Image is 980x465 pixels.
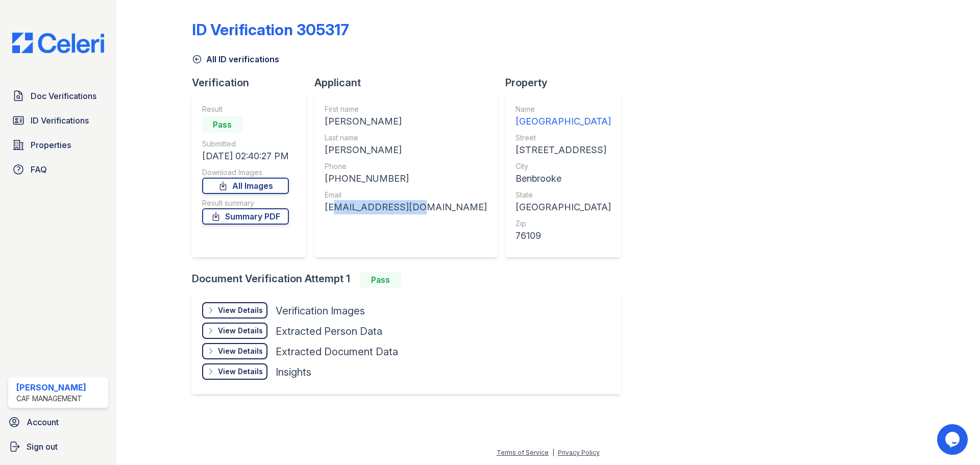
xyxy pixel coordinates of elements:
[202,167,289,178] div: Download Images
[516,114,611,129] div: [GEOGRAPHIC_DATA]
[202,116,243,133] div: Pass
[325,114,487,129] div: [PERSON_NAME]
[31,139,71,151] span: Properties
[27,440,58,453] span: Sign out
[8,110,108,131] a: ID Verifications
[202,139,289,149] div: Submitted
[16,381,86,394] div: [PERSON_NAME]
[516,229,611,243] div: 76109
[516,172,611,186] div: Benbrooke
[31,114,89,127] span: ID Verifications
[516,143,611,157] div: [STREET_ADDRESS]
[497,449,549,456] a: Terms of Service
[8,135,108,155] a: Properties
[192,76,314,90] div: Verification
[325,190,487,200] div: Email
[4,33,112,53] img: CE_Logo_Blue-a8612792a0a2168367f1c8372b55b34899dd931a85d93a1a3d3e32e68fde9ad4.png
[325,104,487,114] div: First name
[218,366,263,377] div: View Details
[27,416,59,428] span: Account
[276,345,398,359] div: Extracted Document Data
[325,161,487,172] div: Phone
[4,412,112,432] a: Account
[8,159,108,180] a: FAQ
[218,346,263,356] div: View Details
[192,272,629,288] div: Document Verification Attempt 1
[202,198,289,208] div: Result summary
[516,200,611,214] div: [GEOGRAPHIC_DATA]
[360,272,401,288] div: Pass
[937,424,970,455] iframe: chat widget
[192,20,349,39] div: ID Verification 305317
[552,449,554,456] div: |
[16,394,86,404] div: CAF Management
[505,76,629,90] div: Property
[202,149,289,163] div: [DATE] 02:40:27 PM
[8,86,108,106] a: Doc Verifications
[202,178,289,194] a: All Images
[4,436,112,457] a: Sign out
[276,365,311,379] div: Insights
[202,208,289,225] a: Summary PDF
[202,104,289,114] div: Result
[516,104,611,129] a: Name [GEOGRAPHIC_DATA]
[516,104,611,114] div: Name
[276,304,365,318] div: Verification Images
[218,326,263,336] div: View Details
[218,305,263,315] div: View Details
[276,324,382,338] div: Extracted Person Data
[192,53,279,65] a: All ID verifications
[314,76,505,90] div: Applicant
[325,172,487,186] div: [PHONE_NUMBER]
[325,133,487,143] div: Last name
[558,449,600,456] a: Privacy Policy
[516,190,611,200] div: State
[325,200,487,214] div: [EMAIL_ADDRESS][DOMAIN_NAME]
[31,163,47,176] span: FAQ
[325,143,487,157] div: [PERSON_NAME]
[516,218,611,229] div: Zip
[31,90,96,102] span: Doc Verifications
[516,133,611,143] div: Street
[516,161,611,172] div: City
